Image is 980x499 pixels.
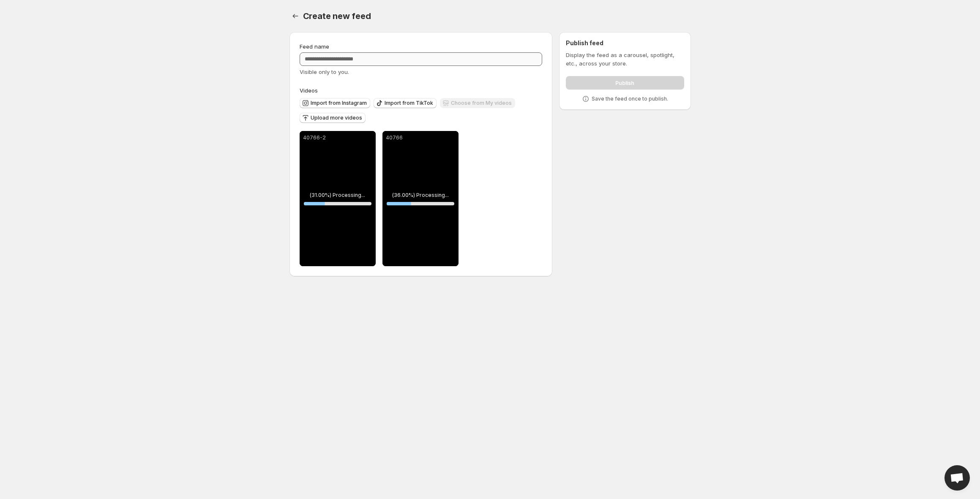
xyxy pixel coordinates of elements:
[566,51,684,68] p: Display the feed as a carousel, spotlight, etc., across your store.
[300,131,376,266] div: 40766-2(31.00%) Processing...31%
[300,68,349,75] span: Visible only to you.
[566,39,684,47] h2: Publish feed
[382,131,459,266] div: 40766(36.00%) Processing...36%
[289,10,301,22] button: Settings
[945,465,970,491] div: Open chat
[311,100,367,106] span: Import from Instagram
[386,134,455,141] p: 40766
[300,87,318,94] span: Videos
[300,98,370,108] button: Import from Instagram
[300,43,329,50] span: Feed name
[592,95,668,102] p: Save the feed once to publish.
[303,11,371,21] span: Create new feed
[374,98,437,108] button: Import from TikTok
[311,115,362,121] span: Upload more videos
[300,113,366,123] button: Upload more videos
[385,100,433,106] span: Import from TikTok
[303,134,372,141] p: 40766-2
